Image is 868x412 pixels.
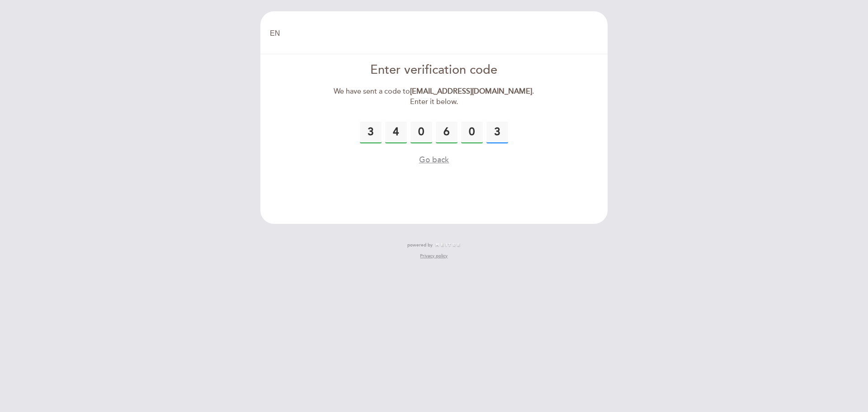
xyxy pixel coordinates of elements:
[330,86,538,107] div: We have sent a code to . Enter it below.
[360,122,382,143] input: 0
[419,154,449,166] button: Go back
[461,122,483,143] input: 0
[420,253,448,259] a: Privacy policy
[410,122,432,143] input: 0
[436,122,458,143] input: 0
[330,62,538,79] div: Enter verification code
[435,243,461,247] img: MEITRE
[385,122,407,143] input: 0
[407,242,461,248] a: powered by
[486,122,508,143] input: 0
[410,87,532,96] strong: [EMAIL_ADDRESS][DOMAIN_NAME]
[407,242,433,248] span: powered by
